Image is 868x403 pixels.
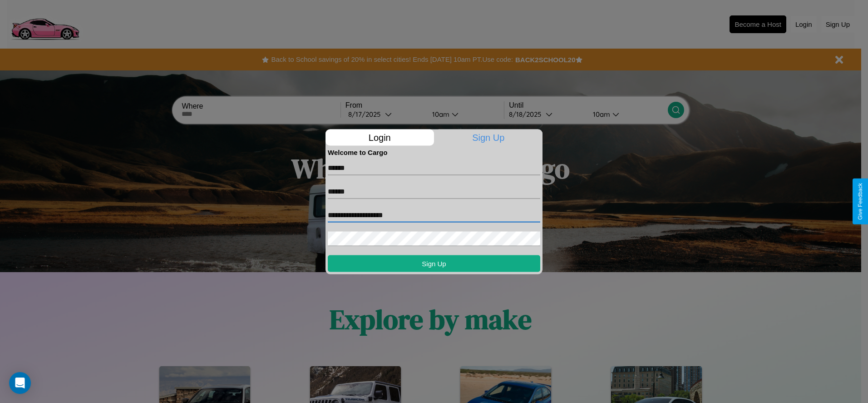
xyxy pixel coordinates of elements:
[328,148,540,156] h4: Welcome to Cargo
[857,183,863,220] div: Give Feedback
[9,372,31,394] div: Open Intercom Messenger
[325,129,434,145] p: Login
[328,255,540,272] button: Sign Up
[434,129,543,145] p: Sign Up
